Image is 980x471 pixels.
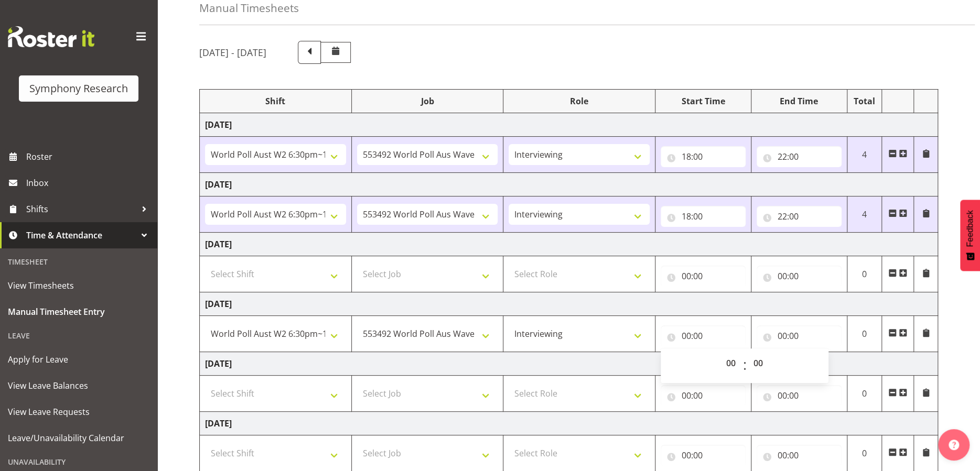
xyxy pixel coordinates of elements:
a: Leave/Unavailability Calendar [3,425,155,451]
a: View Leave Balances [3,373,155,399]
td: 4 [847,196,882,233]
h4: Manual Timesheets [199,2,299,14]
div: Role [509,95,650,107]
a: View Leave Requests [3,399,155,425]
td: 0 [847,376,882,412]
div: Job [357,95,498,107]
a: Manual Timesheet Entry [3,299,155,325]
td: [DATE] [200,233,938,256]
div: End Time [757,95,842,107]
span: Inbox [26,175,152,191]
div: Leave [3,325,155,346]
input: Click to select... [661,206,746,227]
h5: [DATE] - [DATE] [199,47,266,58]
input: Click to select... [757,146,842,167]
td: 0 [847,256,882,292]
td: [DATE] [200,292,938,316]
td: [DATE] [200,173,938,196]
button: Feedback - Show survey [960,200,980,271]
span: Apply for Leave [8,352,149,367]
td: [DATE] [200,352,938,376]
img: Rosterit website logo [8,26,94,47]
span: Leave/Unavailability Calendar [8,430,149,446]
span: Manual Timesheet Entry [8,304,149,320]
input: Click to select... [661,325,746,346]
span: View Timesheets [8,278,149,293]
td: [DATE] [200,412,938,435]
span: Roster [26,149,152,165]
input: Click to select... [661,445,746,466]
span: View Leave Balances [8,378,149,393]
a: Apply for Leave [3,346,155,373]
td: 4 [847,137,882,173]
input: Click to select... [661,385,746,406]
input: Click to select... [757,325,842,346]
span: Shifts [26,201,136,217]
span: : [742,353,746,379]
input: Click to select... [661,266,746,287]
input: Click to select... [757,266,842,287]
input: Click to select... [757,445,842,466]
input: Click to select... [661,146,746,167]
div: Shift [205,95,346,107]
span: Feedback [965,210,975,247]
div: Start Time [661,95,746,107]
div: Total [853,95,877,107]
span: View Leave Requests [8,404,149,420]
img: help-xxl-2.png [949,440,959,450]
input: Click to select... [757,206,842,227]
span: Time & Attendance [26,227,136,243]
div: Symphony Research [29,81,128,96]
div: Timesheet [3,251,155,272]
td: [DATE] [200,113,938,137]
td: 0 [847,316,882,352]
a: View Timesheets [3,272,155,299]
input: Click to select... [757,385,842,406]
